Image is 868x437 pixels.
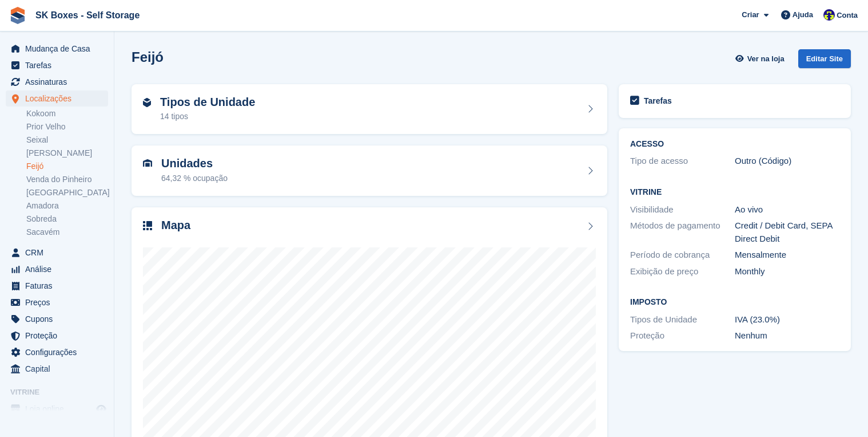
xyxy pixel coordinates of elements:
a: menu [6,278,108,294]
a: menu [6,401,108,417]
a: Amadora [26,200,108,211]
h2: ACESSO [630,140,839,149]
h2: Imposto [630,298,839,307]
a: Prior Velho [26,121,108,132]
h2: Mapa [161,219,190,232]
h2: Vitrine [630,188,839,197]
a: menu [6,261,108,277]
a: [PERSON_NAME] [26,148,108,159]
a: [GEOGRAPHIC_DATA] [26,187,108,198]
a: menu [6,311,108,327]
div: Visibilidade [630,203,735,216]
div: Monthly [735,265,839,278]
div: 64,32 % ocupação [161,172,228,184]
a: menu [6,294,108,310]
a: menu [6,328,108,344]
h2: Tarefas [644,96,672,106]
div: Editar Site [798,49,851,68]
a: menu [6,90,108,107]
span: Tarefas [25,57,94,73]
img: map-icn-33ee37083ee616e46c38cad1a60f524a97daa1e2b2c8c0bc3eb3415660979fc1.svg [143,221,152,230]
span: Localizações [25,90,94,107]
span: Preços [25,294,94,310]
div: IVA (23.0%) [735,313,839,326]
a: SK Boxes - Self Storage [31,6,144,25]
img: stora-icon-8386f47178a22dfd0bd8f6a31ec36ba5ce8667c1dd55bd0f319d3a0aa187defe.svg [9,7,26,24]
span: Ver na loja [747,53,785,65]
div: 14 tipos [160,111,255,123]
a: Sacavém [26,227,108,238]
span: CRM [25,245,94,261]
div: Métodos de pagamento [630,219,735,245]
a: Tipos de Unidade 14 tipos [132,84,607,135]
h2: Unidades [161,157,228,170]
h2: Feijó [132,49,164,65]
div: Ao vivo [735,203,839,216]
a: Seixal [26,135,108,145]
a: Loja de pré-visualização [94,402,108,416]
a: Sobreda [26,214,108,225]
div: Proteção [630,329,735,342]
div: Outro (Código) [735,155,839,168]
div: Período de cobrança [630,249,735,262]
img: unit-type-icn-2b2737a686de81e16bb02015468b77c625bbabd49415b5ef34ead5e3b44a266d.svg [143,98,151,107]
a: menu [6,57,108,73]
a: Ver na loja [734,49,789,68]
span: Ajuda [793,9,813,21]
a: Feijó [26,161,108,172]
span: Faturas [25,278,94,294]
div: Nenhum [735,329,839,342]
span: Capital [25,361,94,377]
a: menu [6,74,108,90]
span: Mudança de Casa [25,41,94,57]
img: unit-icn-7be61d7bf1b0ce9d3e12c5938cc71ed9869f7b940bace4675aadf7bd6d80202e.svg [143,159,152,167]
img: Rita Ferreira [823,9,835,21]
span: Loja online [25,401,94,417]
span: Vitrine [10,387,114,398]
div: Mensalmente [735,249,839,262]
span: Análise [25,261,94,277]
a: menu [6,41,108,57]
h2: Tipos de Unidade [160,96,255,109]
div: Credit / Debit Card, SEPA Direct Debit [735,219,839,245]
span: Cupons [25,311,94,327]
a: menu [6,344,108,360]
a: Kokoom [26,108,108,119]
a: menu [6,245,108,261]
div: Tipo de acesso [630,155,735,168]
span: Proteção [25,328,94,344]
a: Editar Site [798,49,851,73]
div: Tipos de Unidade [630,313,735,326]
span: Assinaturas [25,74,94,90]
span: Conta [837,10,858,21]
a: Unidades 64,32 % ocupação [132,145,607,196]
a: menu [6,361,108,377]
span: Configurações [25,344,94,360]
span: Criar [742,9,759,21]
a: Venda do Pinheiro [26,174,108,185]
div: Exibição de preço [630,265,735,278]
